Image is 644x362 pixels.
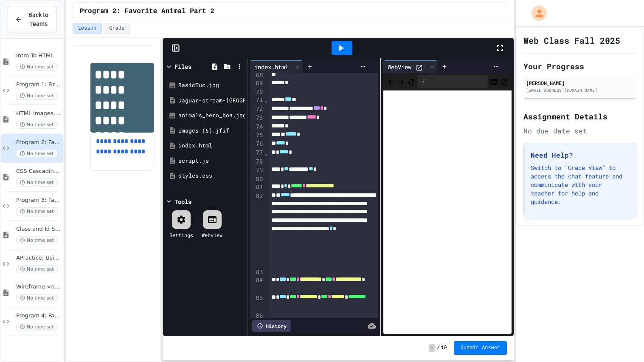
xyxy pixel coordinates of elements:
div: Jaguar-stream-[GEOGRAPHIC_DATA]webp [178,96,245,105]
span: Program 4: Favorite Movie/Book [16,312,62,320]
button: Grade [104,23,130,34]
div: BasicTuc.jpg [178,81,245,90]
span: No time set [16,236,58,244]
span: Fold line [264,97,268,104]
span: No time set [16,323,58,331]
span: Forward [397,76,405,87]
span: 10 [441,345,447,351]
div: 78 [250,158,264,166]
div: 68 [250,71,264,80]
span: Back [387,76,395,87]
span: Intro To HTML [16,52,62,59]
span: Submit Answer [461,345,501,351]
div: index.html [250,62,292,71]
div: index.html [178,141,245,150]
span: Fold line [264,150,268,156]
div: 77 [250,149,264,158]
button: Console [489,76,498,87]
button: Submit Answer [454,341,507,355]
span: - [429,344,435,352]
span: Program 2: Favorite Animal Part 2 [80,6,214,17]
iframe: Web Preview [383,90,512,334]
div: animals_hero_boa.jpg [178,111,245,120]
span: Class and Id Selectors, more tags, links [16,226,62,233]
span: No time set [16,63,58,71]
h2: Assignment Details [523,110,636,122]
div: 83 [250,268,264,277]
span: / [437,345,440,351]
div: WebView [383,62,416,71]
span: Program 1: First Webpage [16,81,62,88]
div: Tools [174,197,191,206]
div: 85 [250,294,264,312]
div: index.html [250,60,303,73]
span: No time set [16,92,58,100]
button: Lesson [73,23,102,34]
div: [EMAIL_ADDRESS][DOMAIN_NAME] [526,87,634,93]
div: 82 [250,192,264,268]
span: HTML images, links and styling tags [16,110,62,117]
div: Files [174,62,191,71]
div: Webview [202,231,222,239]
div: 86 [250,312,264,320]
div: WebView [383,60,438,73]
span: APractice: Using Class and id tags [16,255,62,262]
div: Settings [169,231,193,239]
div: 84 [250,276,264,294]
span: No time set [16,265,58,273]
div: No due date set [523,126,636,136]
div: 71 [250,96,264,105]
div: History [252,320,291,332]
span: No time set [16,178,58,187]
div: styles.css [178,172,245,180]
h1: Web Class Fall 2025 [523,34,620,46]
span: No time set [16,207,58,215]
span: No time set [16,294,58,302]
div: 80 [250,175,264,184]
span: No time set [16,121,58,129]
div: [PERSON_NAME] [526,79,634,87]
span: Wireframe <dl> and <pre> Notes [16,283,62,291]
div: 69 [250,79,264,88]
div: / [417,75,488,88]
div: 75 [250,131,264,140]
span: Program 3: Favorite Animal 3.0 [16,197,62,204]
span: No time set [16,150,58,158]
div: images (6).jfif [178,127,245,135]
div: script.js [178,157,245,165]
div: 73 [250,114,264,123]
div: 72 [250,105,264,114]
h2: Your Progress [523,60,636,72]
div: 74 [250,123,264,131]
h3: Need Help? [531,150,629,160]
button: Open in new tab [500,76,508,87]
button: Back to Teams [8,6,56,33]
span: Program 2: Favorite Animal Part 2 [16,139,62,146]
div: 70 [250,88,264,96]
div: 79 [250,166,264,175]
span: Back to Teams [28,11,49,28]
button: Refresh [407,76,416,87]
div: 81 [250,183,264,192]
span: CSS Cascading Style Sheet [16,168,62,175]
p: Switch to "Grade View" to access the chat feature and communicate with your teacher for help and ... [531,164,629,206]
div: My Account [523,3,549,23]
div: 76 [250,140,264,149]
